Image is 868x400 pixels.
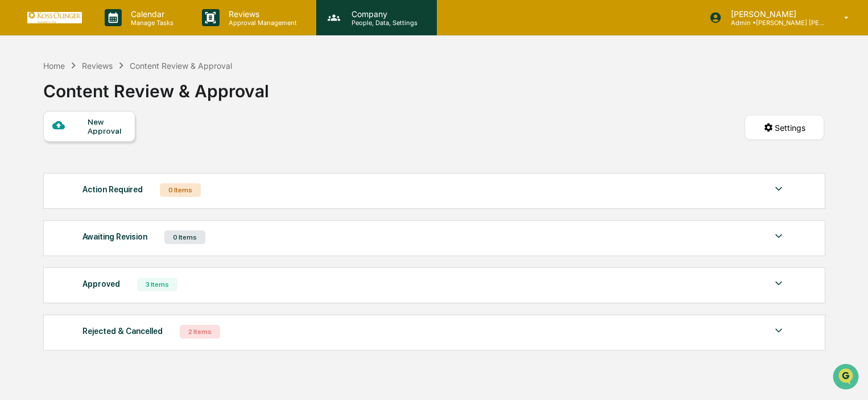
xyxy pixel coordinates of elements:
div: 🗄️ [82,234,92,243]
span: [PERSON_NAME] [35,155,92,164]
span: • [94,155,98,164]
div: Content Review & Approval [130,61,232,71]
a: 🔎Data Lookup [7,250,76,270]
div: Content Review & Approval [43,72,269,101]
p: Reviews [220,9,303,19]
p: People, Data, Settings [342,19,423,27]
p: Calendar [122,9,179,19]
div: 3 Items [137,278,177,291]
div: Reviews [82,61,113,71]
button: Settings [745,115,824,140]
img: caret [772,324,786,337]
div: 0 Items [164,230,205,244]
a: 🗄️Attestations [78,228,146,249]
span: [DATE] [101,155,124,164]
p: Manage Tasks [122,19,179,27]
div: Action Required [82,182,143,197]
p: [PERSON_NAME] [722,9,828,19]
div: Approved [82,277,120,291]
img: 1746055101610-c473b297-6a78-478c-a979-82029cc54cd1 [23,155,32,164]
img: caret [772,277,786,290]
span: Data Lookup [23,254,72,266]
p: How can we help? [11,24,207,42]
a: Powered byPylon [80,282,138,291]
iframe: Open customer support [832,362,862,393]
div: Home [43,61,65,71]
img: Emily Lusk [11,175,30,193]
div: New Approval [88,117,126,135]
div: Rejected & Cancelled [82,324,163,339]
p: Approval Management [220,19,303,27]
button: Start new chat [193,90,207,104]
div: Awaiting Revision [82,229,147,244]
p: Admin • [PERSON_NAME] [PERSON_NAME] Consulting, LLC [722,19,828,27]
p: Company [342,9,423,19]
img: caret [772,182,786,196]
img: 8933085812038_c878075ebb4cc5468115_72.jpg [24,87,44,108]
span: Attestations [94,233,141,244]
span: [DATE] [101,185,124,195]
div: Start new chat [51,87,187,98]
img: Jack Rasmussen [11,144,30,162]
button: See all [176,124,207,138]
span: • [94,185,98,195]
a: 🖐️Preclearance [7,228,78,249]
img: logo [27,12,82,23]
div: 2 Items [180,325,220,339]
div: 🖐️ [11,234,20,243]
img: caret [772,229,786,243]
img: 1746055101610-c473b297-6a78-478c-a979-82029cc54cd1 [11,87,32,108]
div: 🔎 [11,255,20,265]
span: [PERSON_NAME] [35,185,92,195]
span: Preclearance [23,233,73,244]
div: Past conversations [11,126,76,135]
div: 0 Items [160,183,201,197]
span: Pylon [113,282,138,291]
div: We're available if you need us! [51,98,156,108]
